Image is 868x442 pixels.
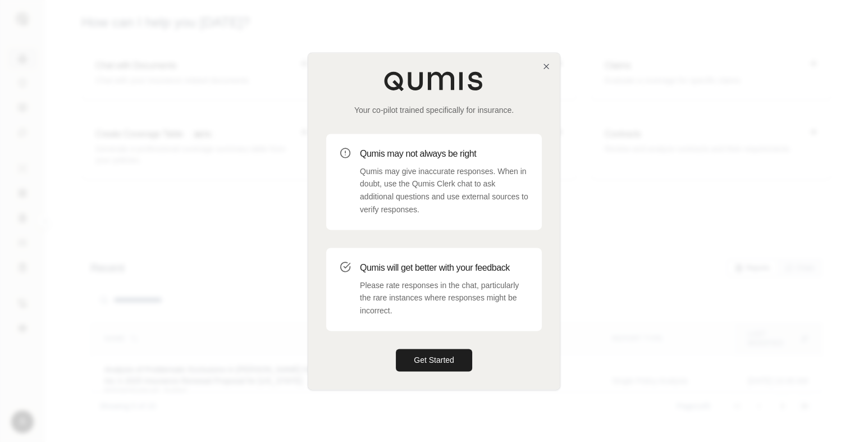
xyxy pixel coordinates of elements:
p: Your co-pilot trained specifically for insurance. [326,104,542,116]
h3: Qumis will get better with your feedback [360,261,528,275]
button: Get Started [396,349,472,371]
p: Please rate responses in the chat, particularly the rare instances where responses might be incor... [360,279,528,317]
img: Qumis Logo [383,71,485,91]
p: Qumis may give inaccurate responses. When in doubt, use the Qumis Clerk chat to ask additional qu... [360,165,528,216]
h3: Qumis may not always be right [360,147,528,161]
